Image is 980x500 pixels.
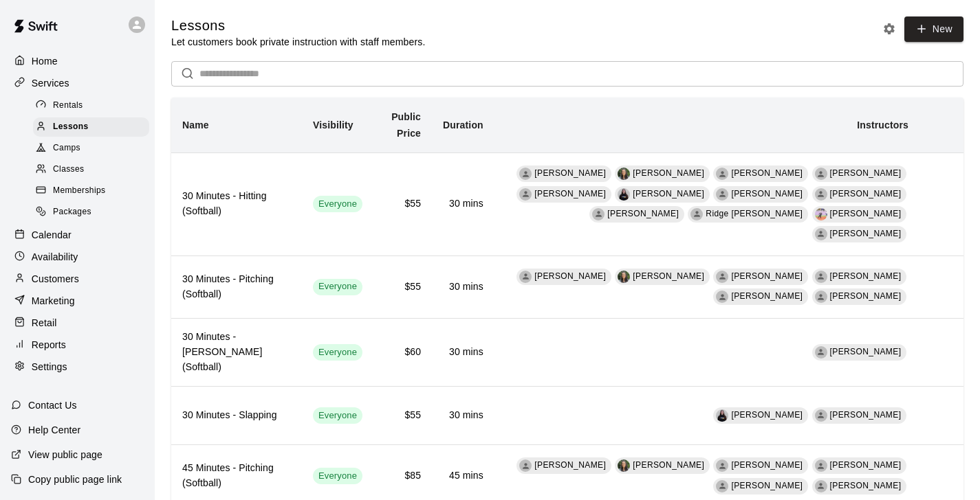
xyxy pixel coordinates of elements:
span: [PERSON_NAME] [731,481,803,490]
div: Matt Field [592,208,605,220]
span: [PERSON_NAME] [731,460,803,470]
h6: 30 Minutes - Hitting (Softball) [182,189,291,219]
div: Cayden Sparks [815,228,827,240]
p: Services [32,76,69,90]
img: Megan MacDonald [618,271,630,283]
div: This service is visible to all of your customers [313,468,362,484]
img: Lauren Fulton [815,208,827,220]
div: Bryce Dahnert [815,459,827,472]
b: Public Price [391,111,421,139]
a: Memberships [33,181,155,202]
div: Mike Elias [815,346,827,359]
span: Camps [53,141,80,155]
span: [PERSON_NAME] [830,271,902,281]
a: New [900,22,963,34]
div: Kelsey Gannett [519,459,532,472]
span: Classes [53,163,84,177]
span: [PERSON_NAME] [830,209,902,218]
h6: $55 [384,280,421,295]
span: [PERSON_NAME] [731,271,803,281]
span: Lessons [53,120,89,134]
span: Everyone [313,470,362,483]
a: Services [11,73,144,93]
span: Rentals [53,99,83,113]
span: [PERSON_NAME] [534,460,606,470]
a: Rentals [33,95,155,116]
span: [PERSON_NAME] [731,410,803,420]
p: Help Center [28,423,80,437]
span: [PERSON_NAME] [830,189,902,198]
b: Name [182,120,209,130]
div: Lessons [33,117,149,137]
div: This service is visible to all of your customers [313,407,362,424]
span: [PERSON_NAME] [830,347,902,356]
h6: 30 mins [443,408,483,423]
img: Anna Green [618,188,630,201]
span: Packages [53,205,91,219]
div: Joseph Bauserman [519,168,532,180]
span: [PERSON_NAME] [830,410,902,420]
img: Megan MacDonald [618,168,630,180]
div: This service is visible to all of your customers [313,196,362,212]
div: Availability [11,247,144,267]
h6: 30 Minutes - Slapping [182,408,291,423]
b: Visibility [313,120,353,130]
div: Addie McCullers [716,188,728,201]
div: Kelsey Gannett [519,271,532,283]
div: Settings [11,356,144,377]
a: Home [11,51,144,71]
img: Anna Green [716,409,728,422]
div: Classes [33,160,149,179]
div: Megan MacDonald [618,459,630,472]
span: [PERSON_NAME] [633,271,704,281]
span: [PERSON_NAME] [830,481,902,490]
h6: 30 mins [443,196,483,212]
div: Kamille Larrabee [815,409,827,422]
p: Reports [32,338,66,352]
div: Ava Lomelin [815,291,827,303]
h6: 45 mins [443,468,483,484]
div: Reports [11,334,144,355]
a: Retail [11,312,144,333]
p: Settings [32,360,67,374]
span: [PERSON_NAME] [830,168,902,178]
div: Packages [33,203,149,222]
h6: $60 [384,345,421,360]
p: Home [32,54,58,68]
button: Lesson settings [879,19,900,39]
span: Everyone [313,280,362,293]
span: [PERSON_NAME] [534,271,606,281]
span: [PERSON_NAME] [731,168,803,178]
span: Everyone [313,409,362,422]
div: Rentals [33,96,149,115]
a: Camps [33,138,155,159]
span: [PERSON_NAME] [633,189,704,198]
div: This service is visible to all of your customers [313,279,362,295]
span: [PERSON_NAME] [534,189,606,198]
div: Matt Field [716,291,728,303]
b: Duration [443,120,483,130]
h6: $85 [384,468,421,484]
div: Memberships [33,181,149,201]
a: Calendar [11,225,144,245]
div: Mike Petrella [716,168,728,180]
span: Everyone [313,198,362,211]
a: Lessons [33,116,155,137]
a: Classes [33,159,155,181]
div: Ridge Fuller [690,208,703,220]
div: Abbey Lane [716,459,728,472]
div: Ava Lomelin [815,480,827,492]
button: New [904,16,963,42]
span: [PERSON_NAME] [731,189,803,198]
div: Bryce Dahnert [815,188,827,201]
span: [PERSON_NAME] [731,291,803,301]
span: [PERSON_NAME] [534,168,606,178]
div: Matt Field [716,480,728,492]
